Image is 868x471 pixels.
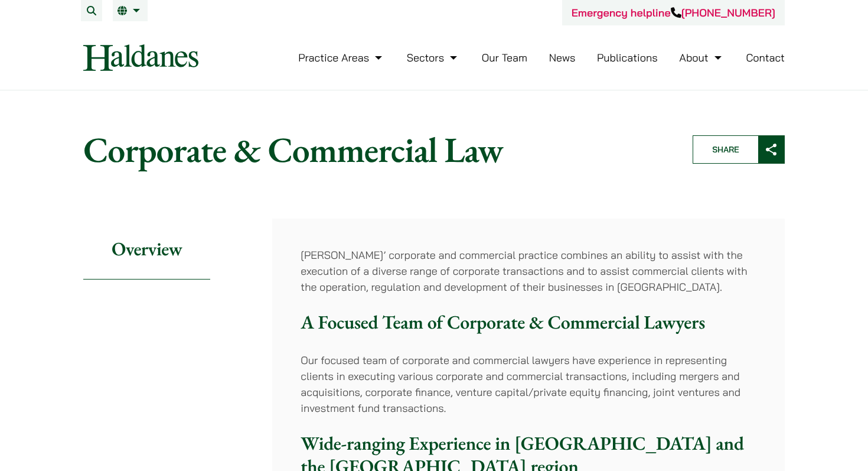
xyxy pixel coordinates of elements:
img: Logo of Haldanes [83,44,198,71]
h3: A Focused Team of Corporate & Commercial Lawyers [301,311,756,333]
p: Our focused team of corporate and commercial lawyers have experience in representing clients in e... [301,352,756,416]
a: Practice Areas [298,51,385,64]
a: Sectors [407,51,460,64]
a: News [549,51,576,64]
h2: Overview [83,219,210,280]
a: Emergency helpline[PHONE_NUMBER] [572,6,775,20]
button: Share [693,135,785,164]
a: EN [118,6,143,15]
a: Contact [746,51,785,64]
a: Our Team [482,51,527,64]
span: Share [693,136,758,163]
h1: Corporate & Commercial Law [83,128,673,171]
p: [PERSON_NAME]’ corporate and commercial practice combines an ability to assist with the execution... [301,247,756,295]
a: Publications [597,51,658,64]
a: About [679,51,724,64]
